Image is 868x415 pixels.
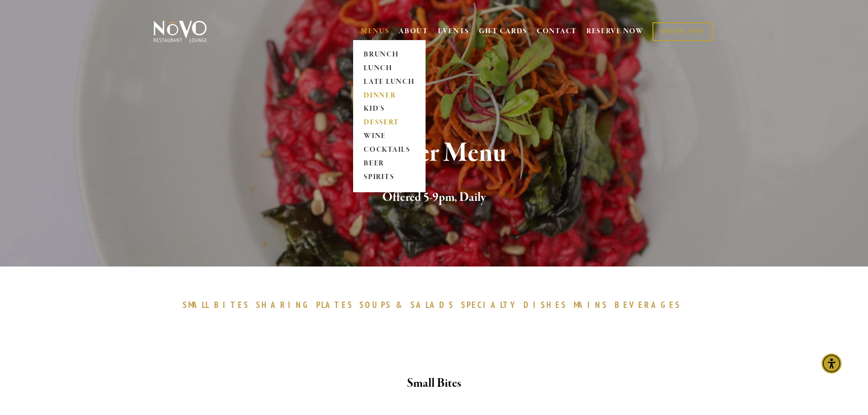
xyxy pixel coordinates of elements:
[169,138,700,168] h1: Dinner Menu
[461,299,519,310] span: SPECIALTY
[214,299,249,310] span: BITES
[361,102,418,116] a: KID'S
[652,22,712,41] a: ORDER NOW
[361,116,418,130] a: DESSERT
[574,299,608,310] span: MAINS
[407,375,461,391] strong: Small Bites
[615,299,686,310] a: BEVERAGES
[537,23,577,40] a: CONTACT
[316,299,353,310] span: PLATES
[256,299,357,310] a: SHARINGPLATES
[586,23,644,40] a: RESERVE NOW
[183,299,210,310] span: SMALL
[361,89,418,102] a: DINNER
[461,299,571,310] a: SPECIALTYDISHES
[183,299,254,310] a: SMALLBITES
[152,20,209,43] img: Novo Restaurant &amp; Lounge
[361,48,418,61] a: BRUNCH
[361,61,418,75] a: LUNCH
[822,354,842,374] div: Accessibility Menu
[361,143,418,157] a: COCKTAILS
[524,299,567,310] span: DISHES
[169,188,700,207] h2: Offered 5-9pm, Daily
[438,27,469,36] a: EVENTS
[361,27,390,36] a: MENUS
[574,299,612,310] a: MAINS
[411,299,454,310] span: SALADS
[360,299,458,310] a: SOUPS&SALADS
[256,299,312,310] span: SHARING
[361,75,418,89] a: LATE LUNCH
[615,299,681,310] span: BEVERAGES
[361,130,418,143] a: WINE
[361,157,418,171] a: BEER
[396,299,406,310] span: &
[360,299,391,310] span: SOUPS
[399,27,428,36] a: ABOUT
[361,171,418,184] a: SPIRITS
[479,23,527,40] a: GIFT CARDS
